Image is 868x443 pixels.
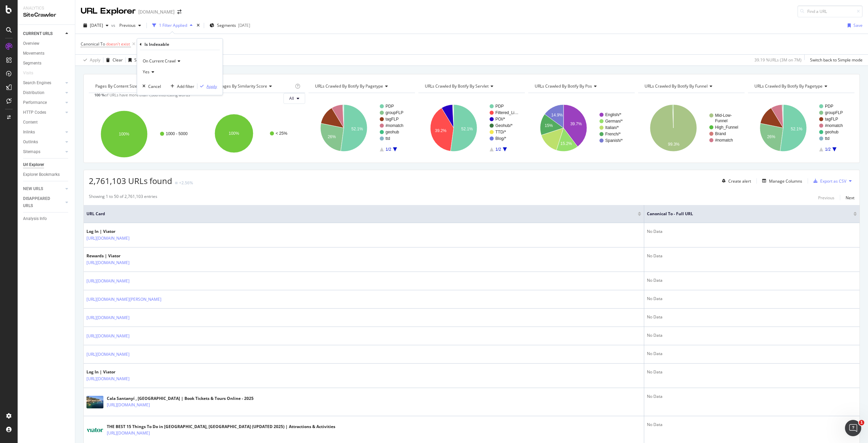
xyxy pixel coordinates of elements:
[23,89,44,96] div: Distribution
[207,20,253,31] button: Segments[DATE]
[820,178,846,184] div: Export as CSV
[23,215,47,222] div: Analysis Info
[759,177,802,185] button: Manage Columns
[825,123,843,128] text: #nomatch
[86,369,159,375] div: Log In | Viator
[23,215,70,222] a: Analysis Info
[289,95,294,101] span: All
[647,422,857,428] div: No Data
[90,57,100,63] div: Apply
[144,41,169,47] div: Is Indexable
[23,50,44,57] div: Movements
[315,83,383,89] span: URLs Crawled By Botify By pagetype
[86,375,130,382] a: [URL][DOMAIN_NAME]
[351,127,363,131] text: 52.1%
[528,98,635,158] svg: A chart.
[175,182,178,184] img: Equal
[23,129,63,136] a: Inlinks
[86,422,103,439] img: main image
[638,98,745,158] div: A chart.
[418,98,525,158] svg: A chart.
[23,119,70,126] a: Content
[23,161,44,168] div: Url Explorer
[570,122,582,126] text: 39.7%
[386,136,390,141] text: ttd
[276,131,288,136] text: < 25%
[89,98,195,158] div: A chart.
[117,20,144,31] button: Previous
[86,259,130,266] a: [URL][DOMAIN_NAME]
[86,235,130,242] a: [URL][DOMAIN_NAME]
[435,128,447,133] text: 39.2%
[647,393,857,400] div: No Data
[23,70,33,77] div: Visits
[23,109,46,116] div: HTTP Codes
[309,98,415,158] svg: A chart.
[23,79,51,87] div: Search Engines
[647,211,843,217] span: Canonical To - Full URL
[605,138,623,143] text: Spanish/*
[140,83,161,90] button: Cancel
[23,171,60,178] div: Explorer Bookmarks
[217,22,236,28] span: Segments
[117,22,136,28] span: Previous
[423,81,519,92] h4: URLs Crawled By Botify By servlet
[818,195,834,201] div: Previous
[748,98,854,158] div: A chart.
[90,22,103,28] span: 2025 Aug. 1st
[86,211,636,217] span: URL Card
[23,40,70,47] a: Overview
[23,89,63,96] a: Distribution
[605,119,623,124] text: German/*
[197,83,217,90] button: Apply
[846,193,854,202] button: Next
[825,136,829,141] text: ttd
[859,420,864,425] span: 1
[107,402,150,408] a: [URL][DOMAIN_NAME]
[328,134,336,139] text: 26%
[134,57,143,63] div: Save
[23,171,70,178] a: Explorer Bookmarks
[386,104,394,109] text: PDP
[107,430,150,437] a: [URL][DOMAIN_NAME]
[126,55,143,66] button: Save
[560,141,572,146] text: 15.2%
[177,10,181,14] div: arrow-right-arrow-left
[86,278,130,284] a: [URL][DOMAIN_NAME]
[206,83,217,89] div: Apply
[23,139,63,146] a: Outlinks
[647,332,857,338] div: No Data
[23,30,53,37] div: CURRENT URLS
[647,253,857,259] div: No Data
[825,130,839,134] text: geohub
[23,129,35,136] div: Inlinks
[647,369,857,375] div: No Data
[23,139,38,146] div: Outlinks
[23,185,63,192] a: NEW URLS
[111,22,117,28] span: vs
[81,41,105,47] span: Canonical To
[845,20,863,31] button: Save
[195,22,201,29] div: times
[825,110,843,115] text: groupFLP
[23,195,57,209] div: DISAPPEARED URLS
[754,57,802,63] div: 39.19 % URLs ( 3M on 7M )
[605,125,619,130] text: Italian/*
[23,50,70,57] a: Movements
[94,92,190,97] span: of URLs have more than 1,000 interesting words
[643,81,738,92] h4: URLs Crawled By Botify By funnel
[767,134,775,139] text: 26%
[103,55,123,66] button: Clear
[715,125,738,130] text: High_Funnel
[807,55,863,66] button: Switch back to Simple mode
[425,83,489,89] span: URLs Crawled By Botify By servlet
[719,176,751,186] button: Create alert
[495,130,506,134] text: TTD/*
[647,228,857,235] div: No Data
[23,148,63,155] a: Sitemaps
[95,83,170,89] span: Pages By Content Size (Words, Content)
[810,57,863,63] div: Switch back to Simple mode
[86,396,103,409] img: main image
[853,22,863,28] div: Save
